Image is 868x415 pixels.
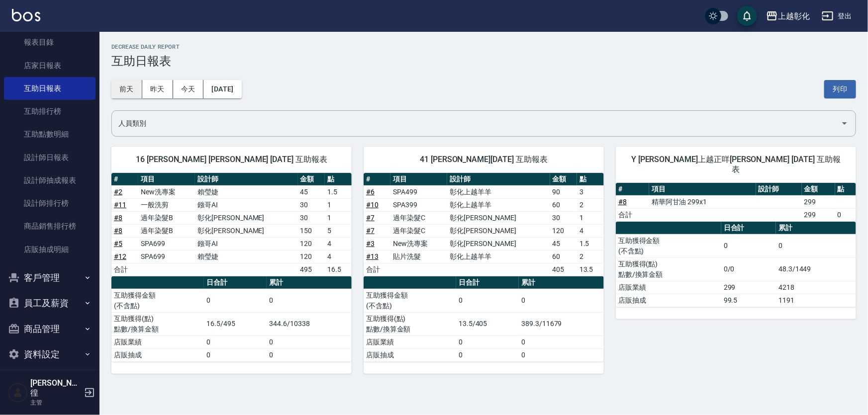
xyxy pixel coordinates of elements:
[835,208,856,221] td: 0
[447,250,550,263] td: 彰化上越羊羊
[616,183,649,196] th: #
[138,173,195,186] th: 項目
[138,237,195,250] td: SPA699
[325,237,352,250] td: 4
[4,265,96,291] button: 客戶管理
[267,276,352,289] th: 累計
[364,173,604,276] table: a dense table
[298,173,325,186] th: 金額
[390,198,447,211] td: SPA399
[550,211,577,224] td: 30
[618,198,627,206] a: #8
[776,294,856,307] td: 1191
[364,173,390,186] th: #
[577,173,604,186] th: 點
[12,9,40,21] img: Logo
[111,173,352,276] table: a dense table
[204,289,267,312] td: 0
[298,198,325,211] td: 30
[616,234,721,257] td: 互助獲得金額 (不含點)
[390,211,447,224] td: 過年染髮C
[366,227,375,235] a: #7
[577,237,604,250] td: 1.5
[366,240,375,248] a: #3
[111,80,142,98] button: 前天
[721,294,776,307] td: 99.5
[4,31,96,54] a: 報表目錄
[577,224,604,237] td: 4
[824,80,856,98] button: 列印
[721,257,776,281] td: 0/0
[8,383,28,403] img: Person
[325,198,352,211] td: 1
[456,312,519,335] td: 13.5/405
[447,224,550,237] td: 彰化[PERSON_NAME]
[267,312,352,335] td: 344.6/10338
[4,100,96,123] a: 互助排行榜
[737,6,757,26] button: save
[649,195,756,208] td: 精華阿甘油 299x1
[267,289,352,312] td: 0
[447,211,550,224] td: 彰化[PERSON_NAME]
[111,173,138,186] th: #
[138,198,195,211] td: 一般洗剪
[364,276,604,362] table: a dense table
[267,348,352,361] td: 0
[204,276,267,289] th: 日合計
[447,173,550,186] th: 設計師
[298,211,325,224] td: 30
[30,398,81,407] p: 主管
[390,185,447,198] td: SPA499
[4,123,96,146] a: 互助點數明細
[616,257,721,281] td: 互助獲得(點) 點數/換算金額
[111,312,204,335] td: 互助獲得(點) 點數/換算金額
[447,237,550,250] td: 彰化[PERSON_NAME]
[390,237,447,250] td: New洗專案
[173,80,204,98] button: 今天
[577,263,604,276] td: 13.5
[4,54,96,77] a: 店家日報表
[4,169,96,192] a: 設計師抽成報表
[4,316,96,342] button: 商品管理
[111,348,204,361] td: 店販抽成
[123,155,340,165] span: 16 [PERSON_NAME] [PERSON_NAME] [DATE] 互助報表
[30,378,81,398] h5: [PERSON_NAME]徨
[195,185,297,198] td: 賴瑩婕
[456,335,519,348] td: 0
[577,211,604,224] td: 1
[4,290,96,316] button: 員工及薪資
[114,214,122,222] a: #8
[721,222,776,235] th: 日合計
[550,224,577,237] td: 120
[447,185,550,198] td: 彰化上越羊羊
[776,222,856,235] th: 累計
[298,250,325,263] td: 120
[616,281,721,294] td: 店販業績
[204,335,267,348] td: 0
[519,289,604,312] td: 0
[390,224,447,237] td: 過年染髮C
[802,183,835,196] th: 金額
[138,224,195,237] td: 過年染髮B
[756,183,802,196] th: 設計師
[325,173,352,186] th: 點
[776,281,856,294] td: 4218
[550,263,577,276] td: 405
[818,7,856,25] button: 登出
[114,227,122,235] a: #8
[325,263,352,276] td: 16.5
[138,250,195,263] td: SPA699
[366,188,375,196] a: #6
[390,173,447,186] th: 項目
[364,335,456,348] td: 店販業績
[519,312,604,335] td: 389.3/11679
[267,335,352,348] td: 0
[195,237,297,250] td: 鏹哥AI
[802,195,835,208] td: 299
[114,201,126,209] a: #11
[203,80,241,98] button: [DATE]
[138,185,195,198] td: New洗專案
[802,208,835,221] td: 299
[776,234,856,257] td: 0
[111,54,856,68] h3: 互助日報表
